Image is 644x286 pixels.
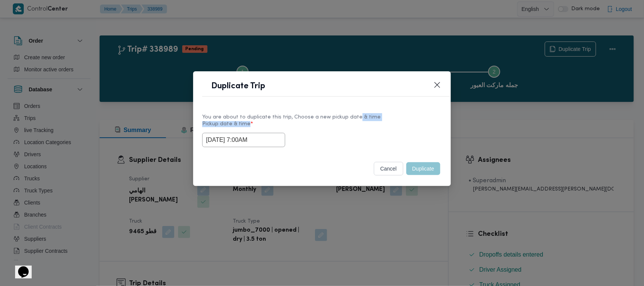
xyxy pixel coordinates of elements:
button: Duplicate [406,162,440,175]
input: Choose date & time [202,133,285,147]
button: Closes this modal window [433,80,442,89]
div: You are about to duplicate this trip, Choose a new pickup date & time [202,113,442,121]
iframe: chat widget [8,256,32,278]
button: cancel [374,162,403,175]
h1: Duplicate Trip [211,80,265,92]
label: Pickup date & time [202,121,442,133]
